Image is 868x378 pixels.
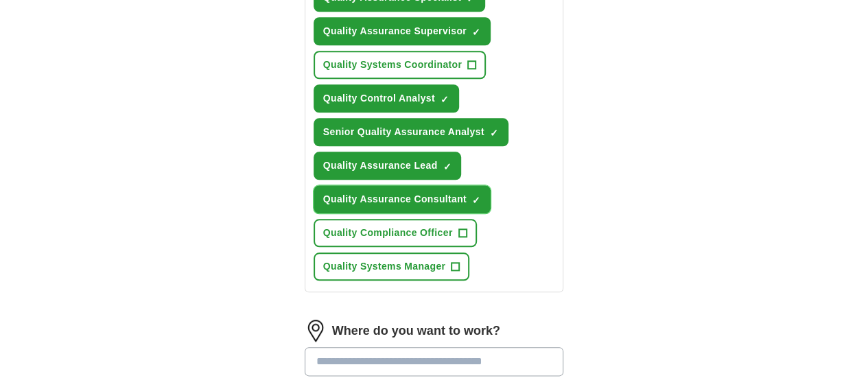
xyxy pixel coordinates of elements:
[443,161,451,172] span: ✓
[441,94,449,105] span: ✓
[472,195,480,206] span: ✓
[314,118,508,146] button: Senior Quality Assurance Analyst✓
[314,84,459,113] button: Quality Control Analyst✓
[314,51,486,79] button: Quality Systems Coordinator
[472,27,480,38] span: ✓
[332,322,500,340] label: Where do you want to work?
[314,252,469,281] button: Quality Systems Manager
[323,192,467,206] span: Quality Assurance Consultant
[323,125,484,139] span: Senior Quality Assurance Analyst
[323,58,462,72] span: Quality Systems Coordinator
[490,128,498,139] span: ✓
[314,17,491,45] button: Quality Assurance Supervisor✓
[314,219,477,247] button: Quality Compliance Officer
[305,320,327,342] img: location.png
[323,158,438,173] span: Quality Assurance Lead
[323,24,467,38] span: Quality Assurance Supervisor
[314,152,462,180] button: Quality Assurance Lead✓
[323,259,445,274] span: Quality Systems Manager
[323,226,453,240] span: Quality Compliance Officer
[314,185,491,213] button: Quality Assurance Consultant✓
[323,91,435,106] span: Quality Control Analyst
